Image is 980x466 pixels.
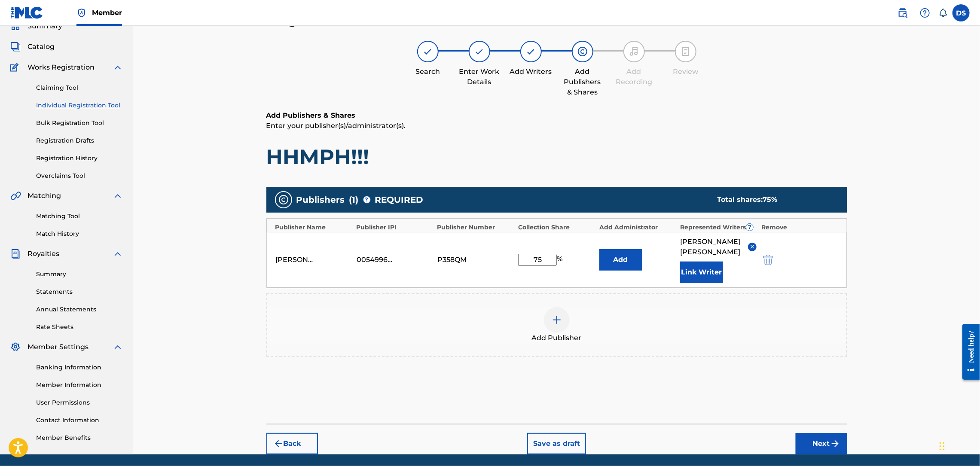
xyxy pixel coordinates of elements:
img: 12a2ab48e56ec057fbd8.svg [763,255,773,265]
span: Works Registration [27,62,95,73]
img: Royalties [10,249,21,259]
div: Represented Writers [680,223,757,232]
img: step indicator icon for Add Recording [629,46,639,57]
a: Member Benefits [36,433,123,442]
img: step indicator icon for Add Writers [526,46,536,57]
iframe: Resource Center [956,317,980,387]
span: [PERSON_NAME] [PERSON_NAME] [680,237,742,257]
h1: HHMPH!!! [266,144,847,170]
span: Member [92,8,122,18]
img: 7ee5dd4eb1f8a8e3ef2f.svg [273,439,284,449]
a: Statements [36,287,123,296]
a: Match History [36,229,123,238]
div: Notifications [939,9,947,17]
img: Matching [10,191,21,201]
div: Search [406,67,449,77]
span: ? [746,224,753,231]
a: Summary [36,270,123,279]
a: Bulk Registration Tool [36,119,123,128]
button: Link Writer [680,262,723,283]
a: Annual Statements [36,305,123,314]
span: Summary [27,21,62,31]
a: Member Information [36,381,123,390]
a: Registration History [36,154,123,163]
div: Add Administrator [599,223,676,232]
div: Total shares: [717,195,830,205]
img: Catalog [10,42,21,52]
span: Publishers [296,193,345,206]
a: Public Search [894,4,911,21]
img: Member Settings [10,342,21,352]
a: CatalogCatalog [10,42,55,52]
div: Add Writers [510,67,553,77]
img: remove-from-list-button [749,244,756,250]
img: expand [113,342,123,352]
div: Add Recording [613,67,656,87]
a: Claiming Tool [36,83,123,92]
img: step indicator icon for Search [423,46,433,57]
img: MLC Logo [10,6,43,19]
div: Remove [761,223,838,232]
div: Review [664,67,707,77]
div: User Menu [953,4,970,21]
button: Back [266,433,318,454]
div: Publisher Number [437,223,514,232]
a: SummarySummary [10,21,62,31]
span: % [557,254,565,266]
div: Drag [940,433,945,459]
button: Save as draft [527,433,586,454]
div: Enter Work Details [458,67,501,87]
img: expand [113,191,123,201]
img: publishers [278,195,289,205]
img: step indicator icon for Add Publishers & Shares [577,46,588,57]
span: REQUIRED [375,193,424,206]
img: Top Rightsholder [76,8,87,18]
img: Works Registration [10,62,21,73]
a: Contact Information [36,416,123,425]
span: ( 1 ) [349,193,359,206]
span: 75 % [763,195,778,204]
img: search [898,8,908,18]
img: f7272a7cc735f4ea7f67.svg [830,439,840,449]
img: add [552,315,562,325]
div: Help [916,4,934,21]
img: expand [113,249,123,259]
div: Publisher Name [275,223,352,232]
p: Enter your publisher(s)/administrator(s). [266,121,847,131]
span: Member Settings [27,342,89,352]
a: Registration Drafts [36,136,123,145]
a: Banking Information [36,363,123,372]
img: Summary [10,21,21,31]
a: User Permissions [36,398,123,407]
img: expand [113,62,123,73]
img: step indicator icon for Review [681,46,691,57]
div: Add Publishers & Shares [561,67,604,97]
img: step indicator icon for Enter Work Details [474,46,485,57]
h6: Add Publishers & Shares [266,110,847,121]
a: Individual Registration Tool [36,101,123,110]
img: help [920,8,930,18]
a: Rate Sheets [36,323,123,332]
a: Overclaims Tool [36,171,123,180]
span: Add Publisher [532,333,582,343]
span: Matching [27,191,61,201]
div: Publisher IPI [356,223,433,232]
span: Catalog [27,42,55,52]
span: ? [363,196,370,203]
button: Add [599,249,642,271]
button: Next [796,433,847,454]
a: Matching Tool [36,212,123,221]
iframe: Chat Widget [937,425,980,466]
div: Collection Share [518,223,595,232]
span: Royalties [27,249,59,259]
